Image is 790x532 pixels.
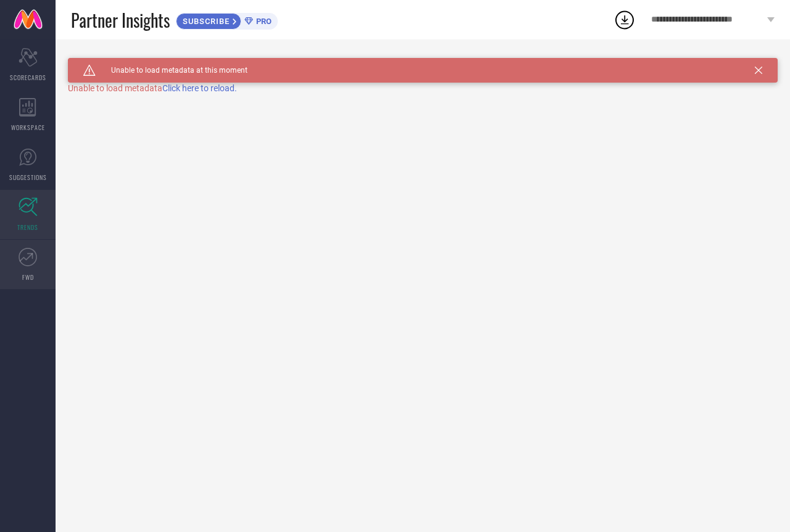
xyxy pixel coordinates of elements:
[176,10,278,30] a: SUBSCRIBEPRO
[22,272,34,282] span: FWD
[96,66,247,75] span: Unable to load metadata at this moment
[253,17,272,26] span: PRO
[71,7,170,33] span: Partner Insights
[613,9,636,31] div: Open download list
[177,17,233,26] span: SUBSCRIBE
[11,123,45,132] span: WORKSPACE
[17,223,38,232] span: TRENDS
[68,83,778,93] div: Unable to load metadata
[9,173,47,182] span: SUGGESTIONS
[68,58,104,68] h1: TRENDS
[10,73,46,82] span: SCORECARDS
[162,83,237,93] span: Click here to reload.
